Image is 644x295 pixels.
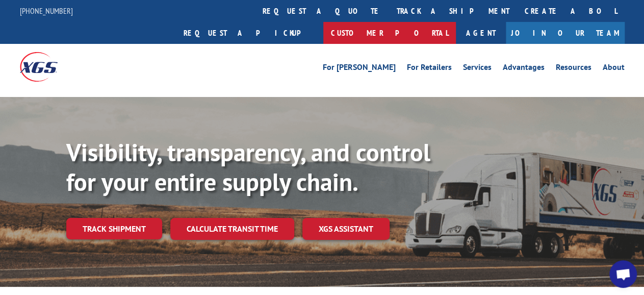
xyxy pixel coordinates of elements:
[323,63,396,75] a: For [PERSON_NAME]
[456,22,506,44] a: Agent
[176,22,323,44] a: Request a pickup
[170,218,294,240] a: Calculate transit time
[20,6,73,16] a: [PHONE_NUMBER]
[609,260,637,288] div: Open chat
[302,218,390,240] a: XGS ASSISTANT
[506,22,625,44] a: Join Our Team
[503,63,545,75] a: Advantages
[66,136,430,198] b: Visibility, transparency, and control for your entire supply chain.
[323,22,456,44] a: Customer Portal
[463,63,492,75] a: Services
[556,63,591,75] a: Resources
[66,218,162,239] a: Track shipment
[407,63,452,75] a: For Retailers
[603,63,625,75] a: About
